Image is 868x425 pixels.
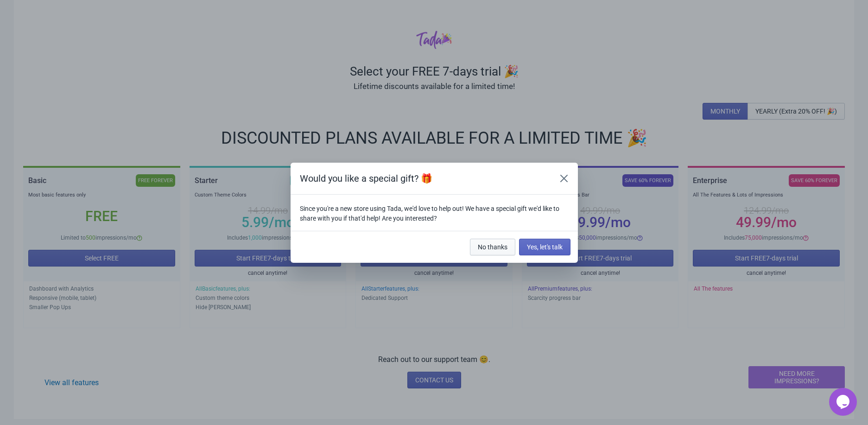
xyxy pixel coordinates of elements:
button: Yes, let's talk [519,239,570,255]
h2: Would you like a special gift? 🎁 [300,172,546,185]
p: Since you're a new store using Tada, we'd love to help out! We have a special gift we'd like to s... [300,204,569,223]
button: No thanks [470,239,515,255]
iframe: chat widget [829,388,859,416]
button: Close [556,170,572,187]
span: Yes, let's talk [527,243,563,251]
span: No thanks [478,243,507,251]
